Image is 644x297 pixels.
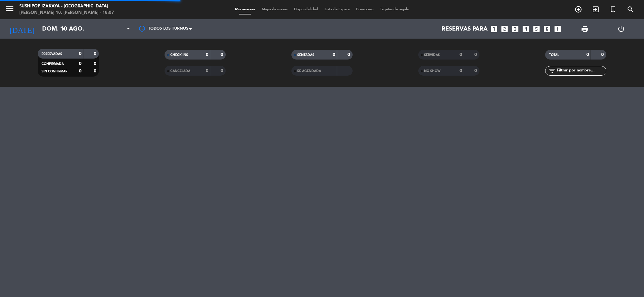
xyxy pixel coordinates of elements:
[490,25,498,33] i: looks_one
[522,25,530,33] i: looks_4
[297,53,314,57] span: SENTADAS
[206,52,208,57] strong: 0
[221,69,224,73] strong: 0
[617,25,625,33] i: power_settings_new
[94,69,98,73] strong: 0
[474,52,478,57] strong: 0
[19,3,114,10] div: Sushipop Izakaya - [GEOGRAPHIC_DATA]
[321,8,353,11] span: Lista de Espera
[94,61,98,66] strong: 0
[424,70,440,73] span: NO SHOW
[586,52,589,57] strong: 0
[574,5,582,13] i: add_circle_outline
[5,22,39,36] i: [DATE]
[170,53,188,57] span: CHECK INS
[42,52,62,56] span: RESERVADAS
[500,25,509,33] i: looks_two
[424,53,440,57] span: SERVIDAS
[581,25,589,33] span: print
[474,69,478,73] strong: 0
[333,52,335,57] strong: 0
[79,51,81,56] strong: 0
[19,10,114,16] div: [PERSON_NAME] 10. [PERSON_NAME] - 18:07
[170,70,190,73] span: CANCELADA
[532,25,541,33] i: looks_5
[603,19,639,39] div: LOG OUT
[42,62,64,66] span: CONFIRMADA
[627,5,634,13] i: search
[511,25,519,33] i: looks_3
[42,70,67,73] span: SIN CONFIRMAR
[353,8,377,11] span: Pre-acceso
[459,52,462,57] strong: 0
[5,4,14,16] button: menu
[5,4,14,14] i: menu
[206,69,208,73] strong: 0
[297,70,321,73] span: RE AGENDADA
[609,5,617,13] i: turned_in_not
[459,69,462,73] strong: 0
[592,5,600,13] i: exit_to_app
[548,67,556,75] i: filter_list
[556,67,606,74] input: Filtrar por nombre...
[291,8,321,11] span: Disponibilidad
[79,61,81,66] strong: 0
[554,25,562,33] i: add_box
[347,52,351,57] strong: 0
[549,53,559,57] span: TOTAL
[60,25,68,33] i: arrow_drop_down
[79,69,81,73] strong: 0
[259,8,291,11] span: Mapa de mesas
[377,8,412,11] span: Tarjetas de regalo
[543,25,551,33] i: looks_6
[232,8,259,11] span: Mis reservas
[94,51,98,56] strong: 0
[601,52,605,57] strong: 0
[441,25,488,32] span: Reservas para
[221,52,224,57] strong: 0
